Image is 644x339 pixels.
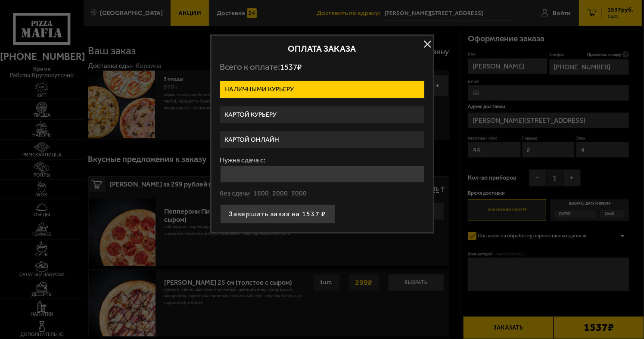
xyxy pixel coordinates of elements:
button: без сдачи [220,189,250,199]
button: Завершить заказ на 1537 ₽ [220,205,335,224]
p: Всего к оплате: [220,62,424,72]
h2: Оплата заказа [220,44,424,53]
label: Нужна сдача с: [220,157,424,164]
button: 5000 [292,189,307,199]
button: 1600 [254,189,269,199]
span: 1537 ₽ [280,62,302,72]
label: Наличными курьеру [220,81,424,98]
label: Картой курьеру [220,106,424,123]
button: 2000 [273,189,288,199]
label: Картой онлайн [220,131,424,148]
